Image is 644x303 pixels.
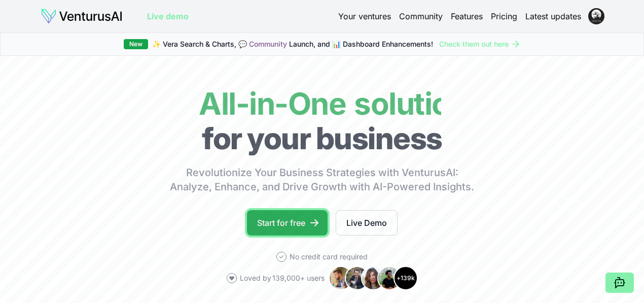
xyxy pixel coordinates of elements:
[399,10,443,22] a: Community
[247,210,328,235] a: Start for free
[41,8,123,24] img: logo
[124,39,148,49] div: New
[147,10,189,22] a: Live demo
[439,39,521,49] a: Check them out here
[329,266,353,290] img: Avatar 1
[361,266,385,290] img: Avatar 3
[345,266,369,290] img: Avatar 2
[525,10,581,22] a: Latest updates
[451,10,483,22] a: Features
[249,40,287,48] a: Community
[336,210,398,235] a: Live Demo
[338,10,391,22] a: Your ventures
[491,10,517,22] a: Pricing
[152,39,433,49] span: ✨ Vera Search & Charts, 💬 Launch, and 📊 Dashboard Enhancements!
[588,8,604,24] img: ACg8ocKM6krKk8T0S0hkeokRlRtXazzKUkeOwQwmAB683nPTP36yAiw=s96-c
[377,266,402,290] img: Avatar 4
